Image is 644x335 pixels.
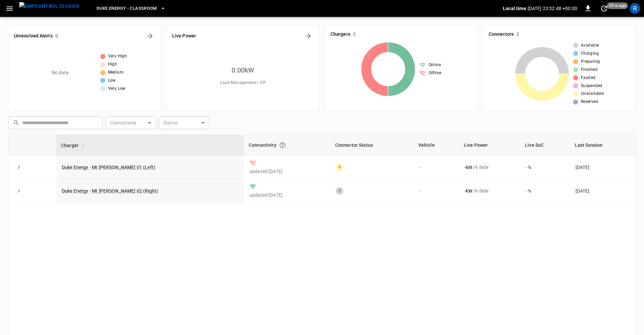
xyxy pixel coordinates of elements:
[581,99,598,105] span: Reserved
[249,192,325,198] p: updated [DATE]
[330,135,413,156] th: Connector Status
[336,187,343,195] div: 1
[520,179,570,203] td: - %
[249,139,326,151] div: Connectivity
[108,77,116,84] span: Low
[353,31,356,38] h6: 2
[108,53,127,60] span: Very High
[581,50,599,57] span: Charging
[570,179,636,203] td: [DATE]
[232,65,254,76] h6: 0.00 kW
[97,5,157,12] span: Duke Energy - Classroom
[52,69,69,76] p: No data
[14,162,24,172] button: expand row
[62,165,155,170] a: Duke Energy - Mt [PERSON_NAME] 01 (Left)
[464,188,515,194] div: / 9.6 kW
[464,164,472,171] p: - kW
[464,164,515,171] div: / 9.6 kW
[570,156,636,179] td: [DATE]
[108,61,117,68] span: High
[19,2,79,10] img: ampcontrol.io logo
[581,58,600,65] span: Preparing
[581,90,604,97] span: Unavailable
[413,156,459,179] td: -
[581,83,602,89] span: Suspended
[249,168,325,175] p: updated [DATE]
[94,2,168,15] button: Duke Energy - Classroom
[172,32,196,40] h6: Live Power
[599,3,610,14] button: set refresh interval
[459,135,520,156] th: Live Power
[144,31,155,41] button: All Alerts
[413,179,459,203] td: -
[276,139,289,151] button: Connection between the charger and our software.
[108,69,124,76] span: Medium
[14,186,24,196] button: expand row
[520,135,570,156] th: Live SoC
[429,62,441,68] span: Online
[581,75,596,81] span: Faulted
[629,3,640,14] div: profile-icon
[14,32,53,40] h6: Unresolved Alerts
[413,135,459,156] th: Vehicle
[336,164,343,171] div: 1
[581,42,599,49] span: Available
[61,141,87,149] span: Charger
[607,2,628,9] span: 29 m ago
[464,188,472,194] p: - kW
[55,32,58,40] h6: 0
[429,70,441,77] span: Offline
[570,135,636,156] th: Last Session
[581,66,597,73] span: Finished
[62,188,158,194] a: Duke Energy - Mt [PERSON_NAME] 02 (Right)
[330,31,350,38] h6: Chargers
[303,31,314,41] button: Energy Overview
[220,80,266,86] span: Load Management = Off
[108,85,126,92] span: Very Low
[528,5,577,12] p: [DATE] 23:32:48 +00:00
[520,156,570,179] td: - %
[489,31,514,38] h6: Connectors
[516,31,519,38] h6: 2
[503,5,526,12] p: Local time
